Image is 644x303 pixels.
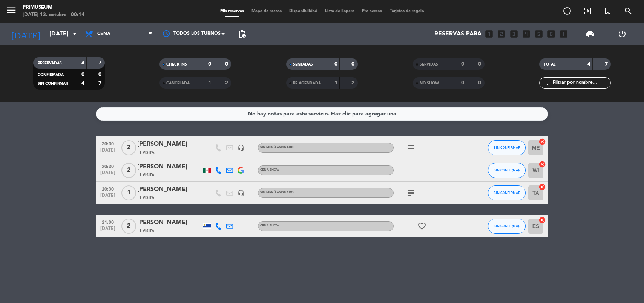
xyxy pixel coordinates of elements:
span: SIN CONFIRMAR [494,145,520,150]
i: headset_mic [238,190,244,196]
strong: 2 [351,80,356,86]
div: [PERSON_NAME] [137,218,201,228]
div: [PERSON_NAME] [137,185,201,194]
strong: 4 [81,81,84,86]
button: SIN CONFIRMAR [488,140,526,155]
span: Lista de Espera [321,9,358,13]
span: RESERVADAS [38,61,62,65]
i: looks_6 [546,29,556,39]
i: cancel [538,161,546,168]
i: cancel [538,138,546,145]
i: menu [6,5,17,16]
i: favorite_border [417,222,426,231]
strong: 1 [334,80,337,86]
span: RE AGENDADA [293,81,321,85]
strong: 1 [208,80,211,86]
i: turned_in_not [603,6,612,15]
span: 20:30 [98,162,117,170]
span: 2 [121,163,136,178]
i: subject [406,188,415,197]
span: [DATE] [98,226,117,235]
strong: 4 [587,61,590,67]
button: SIN CONFIRMAR [488,185,526,200]
span: SIN CONFIRMAR [494,191,520,195]
strong: 0 [98,72,103,77]
div: [PERSON_NAME] [137,139,201,149]
strong: 7 [605,61,609,67]
button: SIN CONFIRMAR [488,219,526,234]
strong: 0 [461,80,464,86]
div: Primuseum [23,4,84,11]
span: [DATE] [98,170,117,179]
strong: 7 [98,81,103,86]
i: arrow_drop_down [70,29,79,38]
span: Cena Show [260,168,279,171]
strong: 0 [81,72,84,77]
span: 1 Visita [139,195,154,201]
span: SIN CONFIRMAR [494,168,520,172]
span: 2 [121,140,136,155]
div: No hay notas para este servicio. Haz clic para agregar una [248,110,396,118]
strong: 4 [81,60,84,66]
strong: 0 [334,61,337,67]
strong: 7 [98,60,103,66]
i: search [624,6,633,15]
i: [DATE] [6,26,46,42]
span: Reservas para [434,31,481,38]
span: Tarjetas de regalo [386,9,428,13]
span: SENTADAS [293,63,313,66]
span: Pre-acceso [358,9,386,13]
i: power_settings_new [618,29,627,38]
span: Disponibilidad [285,9,321,13]
button: SIN CONFIRMAR [488,163,526,178]
button: menu [6,5,17,18]
span: 1 [121,185,136,200]
i: subject [406,143,415,152]
span: 2 [121,219,136,234]
div: [PERSON_NAME] [137,162,201,172]
span: Sin menú asignado [260,146,294,149]
strong: 0 [351,61,356,67]
div: [DATE] 13. octubre - 00:14 [23,11,84,19]
span: 1 Visita [139,150,154,156]
span: Mapa de mesas [248,9,285,13]
strong: 0 [208,61,211,67]
strong: 0 [478,80,483,86]
span: 20:30 [98,184,117,193]
i: headset_mic [238,144,244,151]
strong: 0 [225,61,230,67]
span: CANCELADA [166,81,190,85]
span: SIN CONFIRMAR [38,82,68,86]
strong: 0 [461,61,464,67]
span: Cena Show [260,224,279,227]
i: looks_3 [509,29,519,39]
span: Sin menú asignado [260,191,294,194]
strong: 2 [225,80,230,86]
span: SIN CONFIRMAR [494,224,520,228]
span: 1 Visita [139,172,154,178]
i: exit_to_app [583,6,592,15]
span: TOTAL [544,63,555,66]
span: print [586,29,595,38]
i: looks_4 [521,29,531,39]
span: pending_actions [238,29,247,38]
i: looks_5 [534,29,544,39]
span: [DATE] [98,148,117,156]
span: 20:30 [98,139,117,148]
span: CHECK INS [166,63,187,66]
span: 21:00 [98,217,117,226]
span: NO SHOW [420,81,439,85]
input: Filtrar por nombre... [552,79,610,87]
strong: 0 [478,61,483,67]
i: add_circle_outline [563,6,572,15]
span: Mis reservas [216,9,248,13]
i: looks_one [484,29,494,39]
i: looks_two [497,29,506,39]
i: cancel [538,216,546,224]
i: add_box [559,29,569,39]
div: LOG OUT [606,23,638,45]
img: google-logo.png [238,167,244,174]
span: Cena [97,31,110,37]
span: SERVIDAS [420,63,438,66]
span: [DATE] [98,193,117,202]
